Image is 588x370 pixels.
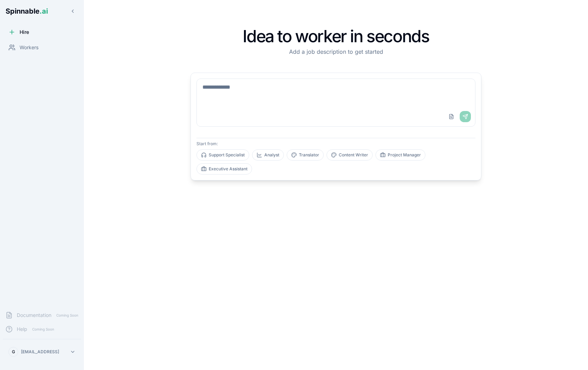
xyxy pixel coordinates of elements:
span: Help [17,326,27,333]
button: Project Manager [375,149,425,161]
h1: Idea to worker in seconds [191,28,481,45]
button: Executive Assistant [196,163,252,175]
button: Translator [287,149,324,161]
span: Spinnable [6,7,48,15]
span: Documentation [17,312,51,319]
span: .ai [40,7,48,15]
p: Add a job description to get started [191,47,481,56]
button: Support Specialist [196,149,249,161]
span: Workers [20,44,38,51]
p: Start from: [196,141,475,147]
button: G[EMAIL_ADDRESS] [6,345,78,359]
p: [EMAIL_ADDRESS] [21,349,59,355]
button: Content Writer [327,149,373,161]
span: Hire [20,29,29,36]
button: Analyst [252,149,284,161]
span: Coming Soon [30,326,56,333]
span: G [12,349,15,355]
span: Coming Soon [54,312,80,319]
